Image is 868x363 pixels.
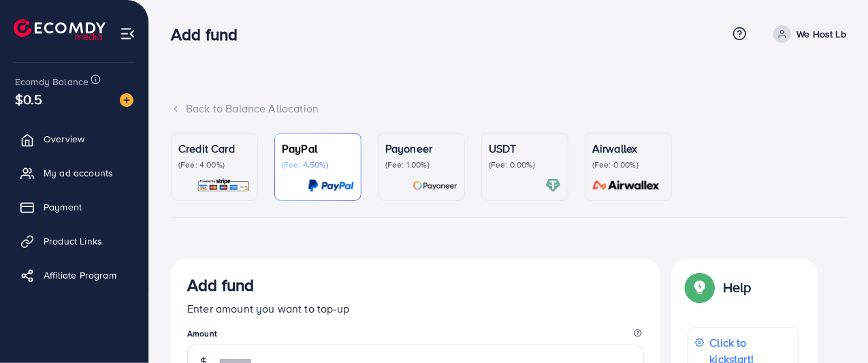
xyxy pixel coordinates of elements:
span: Ecomdy Balance [15,75,89,89]
p: Enter amount you want to top-up [187,300,644,317]
a: Product Links [10,227,138,255]
span: Payment [44,200,82,214]
h3: Add fund [187,275,254,295]
p: (Fee: 4.00%) [178,159,251,170]
span: Product Links [44,234,102,248]
div: Back to Balance Allocation [171,101,846,116]
img: Popup guide [688,275,712,300]
img: card [308,178,354,193]
p: PayPal [282,140,354,157]
iframe: Chat [810,302,858,353]
img: card [588,178,664,193]
img: logo [14,19,106,40]
span: Affiliate Program [44,268,116,282]
p: (Fee: 1.00%) [385,159,457,170]
p: (Fee: 0.00%) [489,159,561,170]
p: Payoneer [385,140,457,157]
p: (Fee: 4.50%) [282,159,354,170]
p: Credit Card [178,140,251,157]
span: $0.5 [15,89,43,109]
legend: Amount [187,328,644,345]
p: (Fee: 0.00%) [592,159,664,170]
img: image [120,93,133,107]
p: Airwallex [592,140,664,157]
a: Overview [10,125,138,153]
a: Payment [10,193,138,221]
span: Overview [44,132,84,146]
a: We Host Lb [768,25,846,43]
p: Help [723,279,752,296]
img: card [413,178,457,193]
img: menu [120,26,135,42]
p: USDT [489,140,561,157]
img: card [197,178,251,193]
img: card [545,178,561,193]
a: Affiliate Program [10,262,138,289]
span: My ad accounts [44,166,113,180]
p: We Host Lb [797,26,846,42]
h3: Add fund [171,25,248,44]
a: My ad accounts [10,159,138,187]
